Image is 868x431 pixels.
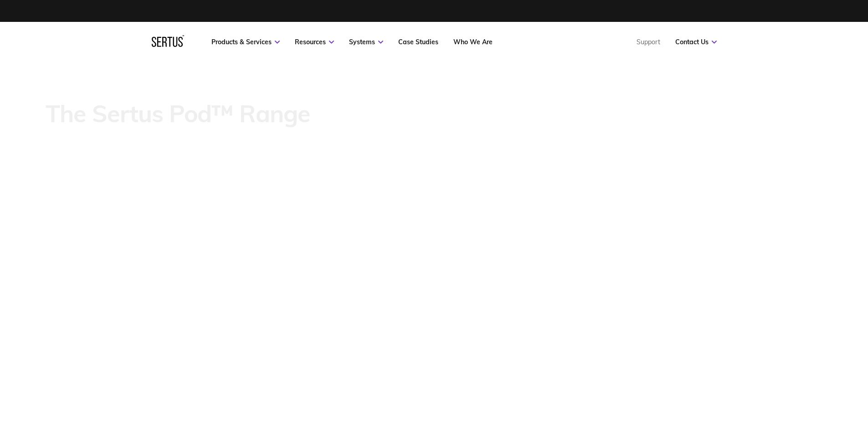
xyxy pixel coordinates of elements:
iframe: Chat Widget [704,325,868,431]
a: Who We Are [453,38,493,46]
a: Contact Us [675,38,717,46]
p: The Sertus Pod™ Range [46,101,310,126]
a: Products & Services [211,38,280,46]
a: Case Studies [398,38,438,46]
a: Resources [295,38,334,46]
a: Support [637,38,660,46]
a: Systems [349,38,383,46]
